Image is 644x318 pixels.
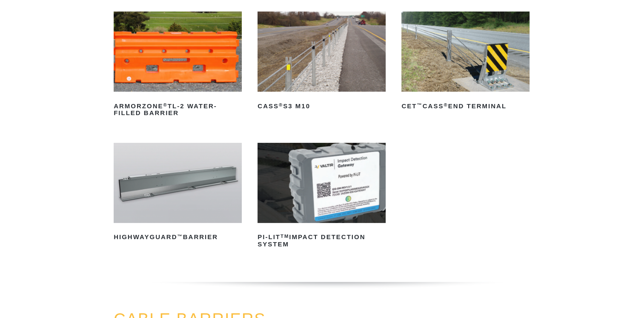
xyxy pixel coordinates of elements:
[444,102,448,107] sup: ®
[258,143,386,251] a: PI-LITTMImpact Detection System
[114,12,242,120] a: ArmorZone®TL-2 Water-Filled Barrier
[258,231,386,251] h2: PI-LIT Impact Detection System
[401,12,530,113] a: CET™CASS®End Terminal
[279,102,283,107] sup: ®
[163,102,167,107] sup: ®
[114,231,242,244] h2: HighwayGuard Barrier
[177,234,183,239] sup: ™
[258,99,386,113] h2: CASS S3 M10
[401,99,530,113] h2: CET CASS End Terminal
[258,12,386,113] a: CASS®S3 M10
[114,99,242,120] h2: ArmorZone TL-2 Water-Filled Barrier
[114,143,242,244] a: HighwayGuard™Barrier
[417,102,422,107] sup: ™
[280,234,289,239] sup: TM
